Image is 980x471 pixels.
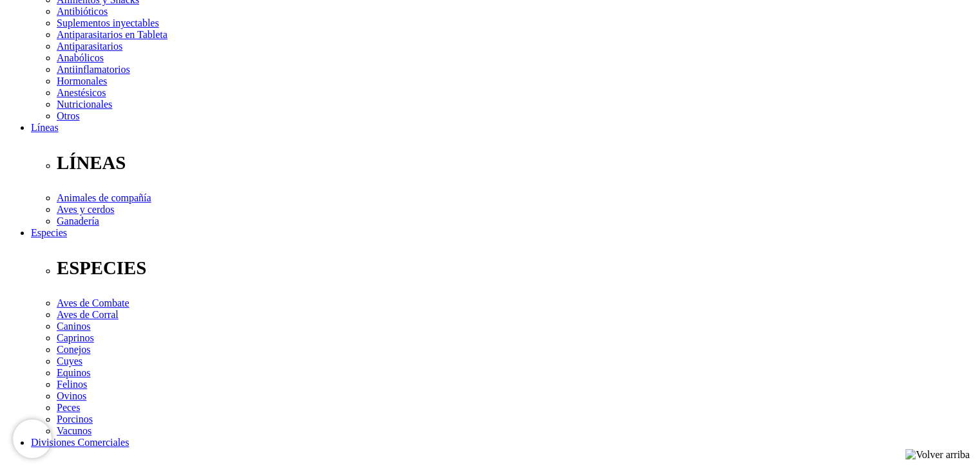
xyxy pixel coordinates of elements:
a: Caninos [57,321,90,332]
a: Nutricionales [57,99,112,110]
a: Suplementos inyectables [57,17,159,28]
a: Felinos [57,379,87,390]
img: Volver arriba [905,449,970,461]
a: Ovinos [57,390,86,401]
a: Antiparasitarios [57,41,122,52]
a: Antiparasitarios en Tableta [57,29,168,40]
a: Conejos [57,344,90,355]
a: Equinos [57,367,90,378]
a: Cuyes [57,356,82,366]
a: Aves de Corral [57,309,119,320]
a: Ganadería [57,215,99,226]
a: Antiinflamatorios [57,64,130,75]
a: Porcinos [57,414,93,425]
a: Hormonales [57,75,107,86]
p: LÍNEAS [57,152,975,174]
a: Aves y cerdos [57,204,114,215]
a: Peces [57,402,80,413]
p: ESPECIES [57,257,975,279]
a: Especies [31,227,67,238]
a: Vacunos [57,425,91,436]
a: Anabólicos [57,52,104,63]
a: Aves de Combate [57,297,130,308]
a: Líneas [31,122,59,133]
a: Divisiones Comerciales [31,437,129,448]
a: Anestésicos [57,87,106,98]
a: Caprinos [57,332,94,343]
a: Otros [57,110,80,121]
a: Antibióticos [57,6,108,17]
a: Animales de compañía [57,192,151,203]
iframe: Brevo live chat [13,419,52,458]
